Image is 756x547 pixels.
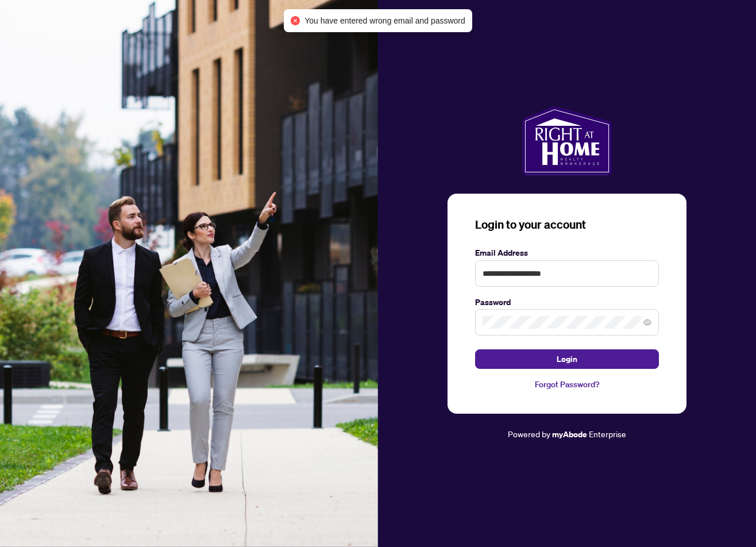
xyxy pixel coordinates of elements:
label: Password [475,296,659,309]
button: Login [475,349,659,369]
span: You have entered wrong email and password [304,14,465,27]
a: Forgot Password? [475,378,659,391]
span: Enterprise [589,429,626,439]
a: myAbode [552,428,587,441]
span: eye [643,318,651,326]
h3: Login to your account [475,217,659,233]
span: Powered by [508,429,550,439]
img: ma-logo [522,106,611,175]
label: Email Address [475,246,659,259]
span: Login [557,350,577,368]
span: close-circle [291,16,300,25]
